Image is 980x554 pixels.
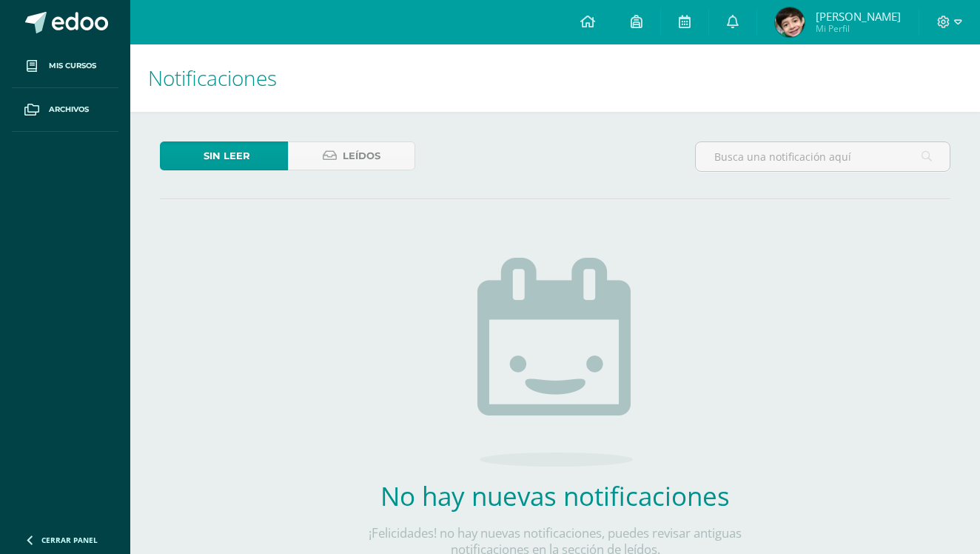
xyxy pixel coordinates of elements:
[775,7,805,37] img: 82336863d7536c2c92357bf518fcffdf.png
[49,60,96,72] span: Mis cursos
[148,64,277,92] span: Notificaciones
[41,535,98,545] span: Cerrar panel
[816,22,901,35] span: Mi Perfil
[204,142,250,170] span: Sin leer
[49,104,89,116] span: Archivos
[477,258,633,467] img: no_activities.png
[12,44,118,88] a: Mis cursos
[337,478,773,513] h2: No hay nuevas notificaciones
[816,9,901,24] span: [PERSON_NAME]
[343,142,380,170] span: Leídos
[696,142,950,171] input: Busca una notificación aquí
[12,88,118,132] a: Archivos
[160,141,288,170] a: Sin leer
[288,141,416,170] a: Leídos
